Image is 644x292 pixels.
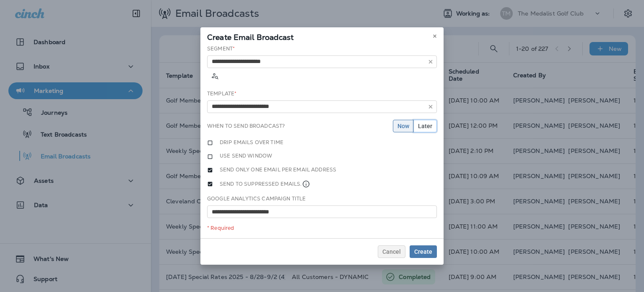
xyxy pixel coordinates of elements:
label: Segment [207,45,235,52]
label: Use send window [220,153,272,160]
span: Later [418,123,432,129]
button: Later [413,120,437,132]
span: Cancel [382,249,401,255]
button: Calculate the estimated number of emails to be sent based on selected segment. (This could take a... [207,68,222,83]
button: Cancel [378,245,405,258]
button: Create [410,245,437,258]
div: Create Email Broadcast [200,27,444,45]
span: Create [414,249,432,255]
label: Drip emails over time [220,139,283,146]
label: Template [207,90,236,97]
div: * Required [207,225,437,231]
label: Google Analytics Campaign Title [207,195,306,202]
label: Send to suppressed emails. [220,180,310,188]
label: Send only one email per email address [220,166,336,174]
label: When to send broadcast? [207,123,285,129]
span: Now [397,123,409,129]
button: Now [393,120,414,132]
